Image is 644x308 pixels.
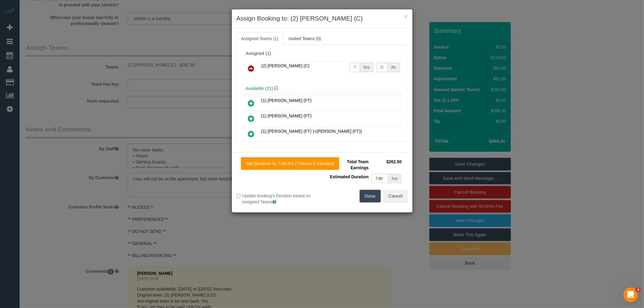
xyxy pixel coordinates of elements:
span: (1) [PERSON_NAME] (FT) [261,98,312,103]
span: (1) [PERSON_NAME] (FT) [261,113,312,118]
div: hrs [388,174,402,183]
h3: Assign Booking to: (2) [PERSON_NAME] (C) [236,14,408,23]
button: × [404,13,408,20]
span: Estimated Duration [330,174,369,179]
iframe: Intercom live chat [623,287,638,302]
button: Cancel [383,190,408,202]
input: Update booking's Duration based on assigned Teams [236,194,240,198]
div: /hr [387,63,400,72]
div: hrs [360,63,373,72]
button: Set Duration to 7.00 hrs (7 hours 0 minutes) [241,157,339,170]
td: Total Team Earnings [327,157,370,172]
button: Done [360,190,381,202]
td: $262.50 [370,157,403,172]
a: Assigned Teams (1) [236,32,283,45]
a: Invited Teams (0) [284,32,326,45]
div: Assigned (1) [246,51,399,56]
span: (2) [PERSON_NAME] (C) [261,63,309,68]
label: Update booking's Duration based on assigned Teams [236,193,318,205]
h4: Available (21) [246,86,399,91]
span: 4 [636,287,641,292]
span: (1) [PERSON_NAME] (FT) (+[PERSON_NAME] (FT)) [261,129,362,134]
